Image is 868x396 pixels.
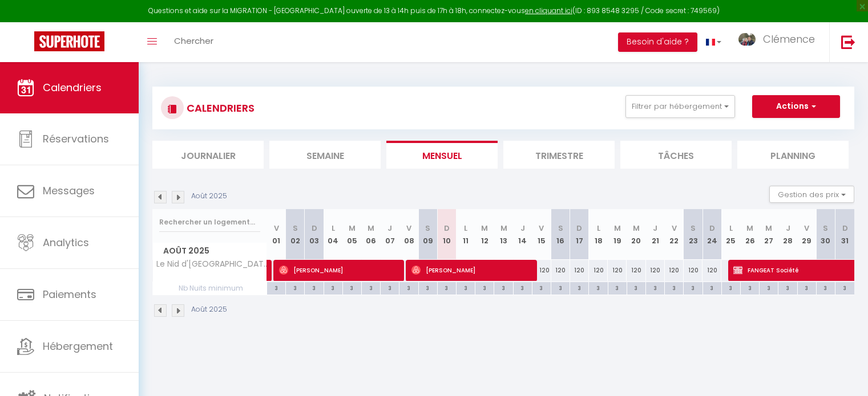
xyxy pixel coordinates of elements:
th: 03 [305,209,324,260]
div: 120 [627,260,645,281]
div: 3 [343,282,361,293]
span: Le Nid d'[GEOGRAPHIC_DATA] [155,260,269,268]
button: Gestion des prix [769,186,854,203]
div: 3 [438,282,456,293]
div: 3 [703,282,721,293]
abbr: L [729,223,733,234]
div: 3 [835,282,854,293]
div: 3 [817,282,835,293]
li: Tâches [620,141,732,169]
a: en cliquant ici [525,6,572,15]
a: Chercher [165,22,222,62]
div: 120 [665,260,684,281]
div: 3 [494,282,512,293]
abbr: J [520,223,525,234]
th: 10 [437,209,456,260]
th: 30 [816,209,835,260]
abbr: S [823,223,828,234]
abbr: M [368,223,374,234]
span: Clémence [763,32,815,46]
span: Nb Nuits minimum [153,282,267,295]
abbr: M [633,223,640,234]
img: ... [738,33,756,46]
th: 07 [381,209,399,260]
abbr: J [387,223,392,234]
th: 21 [646,209,665,260]
abbr: M [500,223,507,234]
span: Messages [43,183,95,198]
th: 19 [608,209,627,260]
button: Actions [752,95,840,118]
abbr: L [597,223,600,234]
span: [PERSON_NAME] [279,259,398,281]
div: 3 [684,282,702,293]
div: 120 [684,260,703,281]
th: 23 [684,209,703,260]
abbr: J [786,223,790,234]
div: 120 [570,260,589,281]
li: Trimestre [503,141,615,169]
th: 27 [760,209,778,260]
th: 16 [551,209,570,260]
div: 3 [741,282,759,293]
div: 120 [608,260,627,281]
abbr: L [332,223,335,234]
div: 3 [570,282,588,293]
th: 24 [703,209,721,260]
span: Août 2025 [153,243,267,259]
div: 3 [457,282,475,293]
img: logout [841,35,855,49]
th: 14 [513,209,532,260]
div: 3 [608,282,627,293]
th: 13 [494,209,513,260]
input: Rechercher un logement... [159,212,260,232]
div: 3 [722,282,740,293]
abbr: M [746,223,753,234]
div: 3 [267,282,285,293]
th: 29 [797,209,816,260]
span: Analytics [43,235,89,250]
span: Calendriers [43,80,102,95]
abbr: V [672,223,677,234]
div: 3 [589,282,607,293]
span: Hébergement [43,339,113,353]
abbr: V [406,223,411,234]
abbr: M [765,223,772,234]
th: 26 [741,209,760,260]
abbr: D [842,223,848,234]
abbr: S [293,223,298,234]
span: [PERSON_NAME] [411,259,531,281]
th: 22 [665,209,684,260]
div: 120 [703,260,721,281]
abbr: L [464,223,467,234]
th: 12 [475,209,494,260]
img: Super Booking [34,31,104,51]
abbr: M [614,223,621,234]
th: 01 [267,209,286,260]
abbr: M [349,223,356,234]
h3: CALENDRIERS [184,95,255,121]
abbr: D [444,223,450,234]
div: 3 [362,282,380,293]
div: 120 [589,260,608,281]
abbr: D [709,223,715,234]
abbr: M [481,223,488,234]
abbr: S [558,223,563,234]
div: 3 [760,282,778,293]
th: 17 [570,209,589,260]
div: 3 [514,282,532,293]
th: 11 [457,209,475,260]
div: 3 [627,282,645,293]
abbr: S [691,223,696,234]
th: 18 [589,209,608,260]
li: Semaine [269,141,381,169]
div: 3 [305,282,323,293]
div: 3 [324,282,342,293]
th: 31 [835,209,854,260]
th: 15 [532,209,551,260]
div: 3 [532,282,551,293]
div: 3 [419,282,437,293]
th: 09 [418,209,437,260]
p: Août 2025 [191,304,227,315]
th: 25 [721,209,740,260]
